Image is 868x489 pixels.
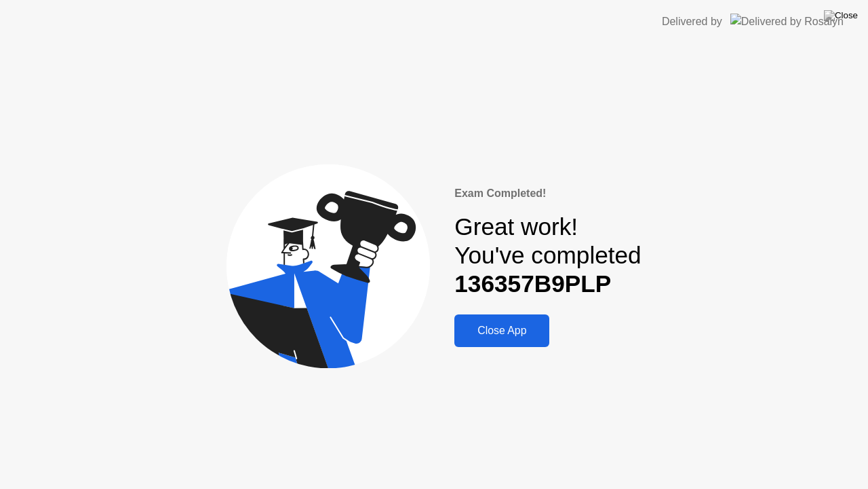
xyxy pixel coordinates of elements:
div: Exam Completed! [454,185,641,202]
div: Close App [458,325,545,337]
button: Close App [454,314,549,347]
img: Close [824,10,858,21]
div: Delivered by [662,14,722,30]
div: Great work! You've completed [454,213,641,299]
b: 136357B9PLP [454,270,611,297]
img: Delivered by Rosalyn [730,14,844,29]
